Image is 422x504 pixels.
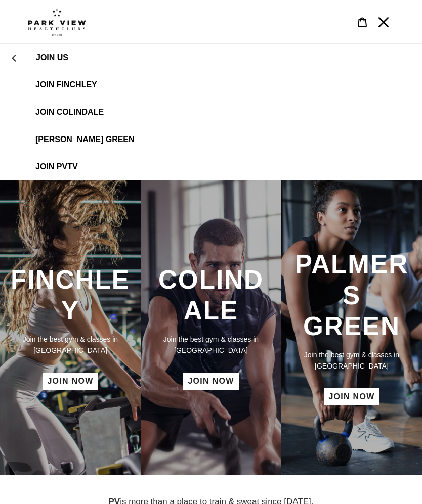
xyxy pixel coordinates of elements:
span: [PERSON_NAME] Green [35,135,135,144]
a: JOIN NOW: Colindale Membership [183,373,238,390]
p: Join the best gym & classes in [GEOGRAPHIC_DATA] [291,349,412,372]
p: Join the best gym & classes in [GEOGRAPHIC_DATA] [151,334,271,356]
span: JOIN US [36,53,68,62]
h3: PALMERS GREEN [291,249,412,342]
span: JOIN Colindale [35,108,104,117]
span: JOIN FINCHLEY [35,80,97,89]
span: JOIN PVTV [35,162,78,171]
p: Join the best gym & classes in [GEOGRAPHIC_DATA] [10,334,131,356]
h3: COLINDALE [151,264,271,327]
h3: FINCHLEY [10,264,131,327]
button: Menu [373,11,394,33]
img: Park view health clubs is a gym near you. [28,8,86,36]
a: JOIN NOW: Finchley Membership [43,373,98,390]
a: JOIN NOW: Palmers Green Membership [324,388,379,405]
